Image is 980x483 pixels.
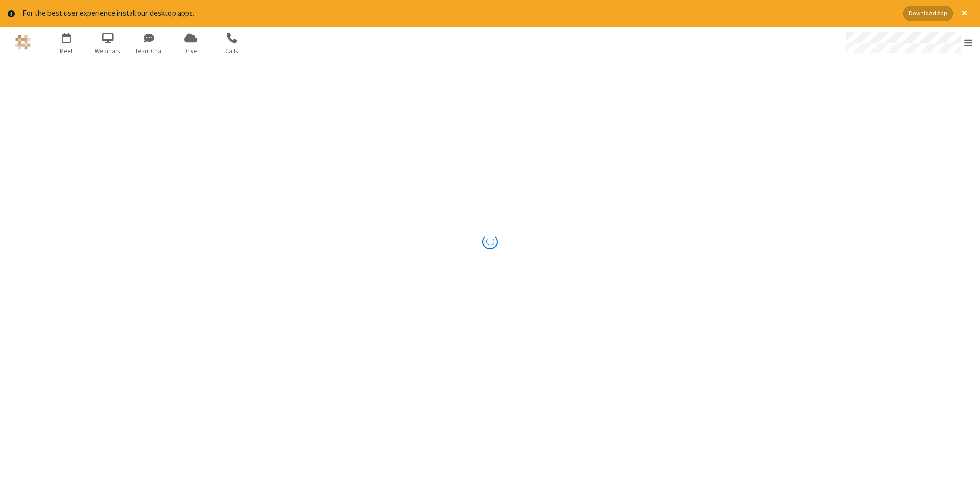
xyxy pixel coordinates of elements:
span: Meet [47,46,86,56]
button: Download App [903,6,953,21]
span: Calls [213,46,251,56]
span: Webinars [89,46,127,56]
div: For the best user experience install our desktop apps. [22,8,896,19]
span: Team Chat [130,46,168,56]
span: Drive [171,46,210,56]
button: Close alert [957,6,972,21]
button: Logo [4,27,42,58]
div: Open menu [836,27,980,58]
img: QA Selenium DO NOT DELETE OR CHANGE [15,35,31,50]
